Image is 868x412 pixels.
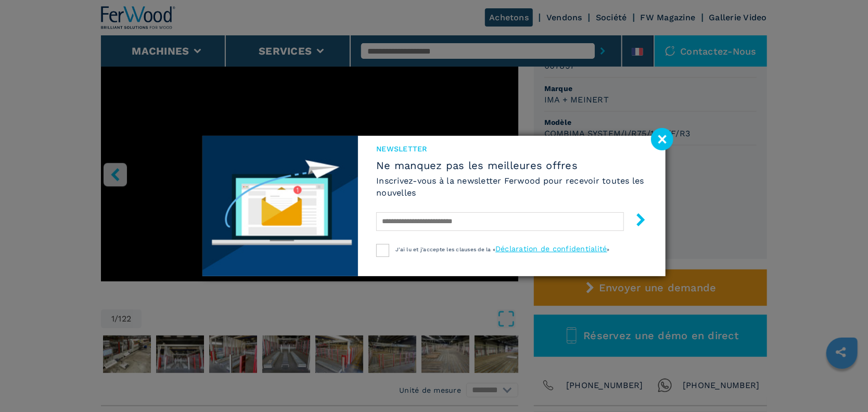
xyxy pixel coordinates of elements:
img: Newsletter image [202,136,358,276]
button: submit-button [624,209,647,234]
span: » [607,247,610,252]
span: Ne manquez pas les meilleures offres [376,159,647,172]
span: J'ai lu et j'accepte les clauses de la « [395,247,495,252]
span: Newsletter [376,144,647,154]
h6: Inscrivez-vous à la newsletter Ferwood pour recevoir toutes les nouvelles [376,175,647,199]
a: Déclaration de confidentialité [495,244,607,253]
